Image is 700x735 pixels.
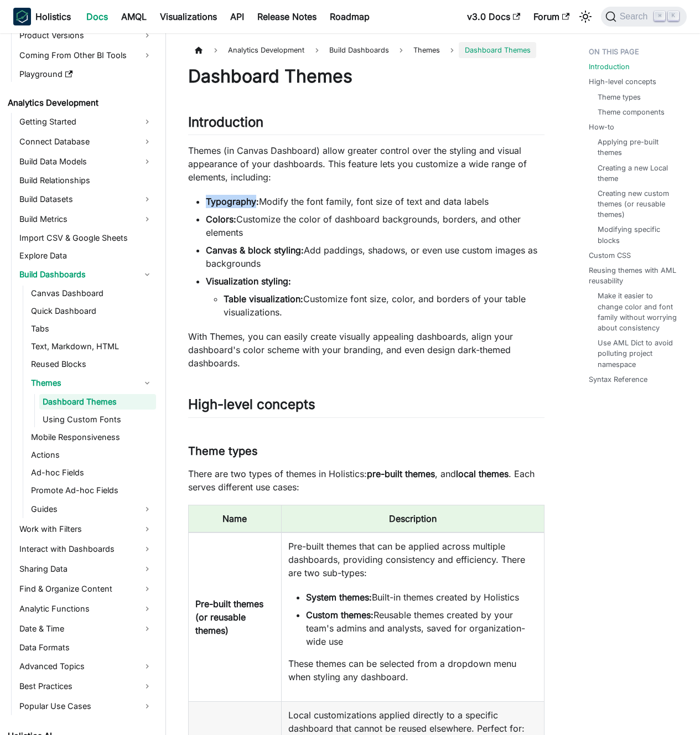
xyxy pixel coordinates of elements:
[598,338,678,370] a: Use AML Dict to avoid polluting project namespace
[188,42,545,58] nav: Breadcrumbs
[28,465,156,480] a: Ad-hoc Fields
[668,11,679,21] kbd: K
[28,286,156,301] a: Canvas Dashboard
[16,113,156,131] a: Getting Started
[28,374,156,392] a: Themes
[16,640,156,655] a: Data Formats
[408,42,445,58] span: Themes
[589,61,630,72] a: Introduction
[367,468,435,479] strong: pre-built themes
[589,374,647,385] a: Syntax Reference
[28,303,156,319] a: Quick Dashboard
[251,8,323,25] a: Release Notes
[323,8,376,25] a: Roadmap
[28,500,156,518] a: Guides
[16,27,156,44] a: Product Versions
[16,540,156,558] a: Interact with Dashboards
[28,321,156,337] a: Tabs
[206,214,236,225] strong: Colors:
[16,600,156,618] a: Analytic Functions
[527,8,576,25] a: Forum
[598,163,678,184] a: Creating a new Local theme
[288,708,537,735] p: Local customizations applied directly to a specific dashboard that cannot be reused elsewhere. Pe...
[598,188,678,220] a: Creating new custom themes (or reusable themes)
[456,468,509,479] strong: local themes
[188,396,545,417] h2: High-level concepts
[16,66,156,82] a: Playground
[188,42,209,58] a: Home page
[577,8,594,25] button: Switch between dark and light mode (currently light mode)
[28,447,156,463] a: Actions
[288,540,537,579] p: Pre-built themes that can be applied across multiple dashboards, providing consistency and effici...
[28,356,156,372] a: Reused Blocks
[598,107,665,117] a: Theme components
[13,8,31,25] img: Holistics
[206,213,545,239] li: Customize the color of dashboard backgrounds, borders, and other elements
[389,513,437,524] b: Description
[35,10,71,23] b: Holistics
[616,12,655,22] span: Search
[16,248,156,263] a: Explore Data
[16,580,156,598] a: Find & Organize Content
[206,244,545,270] li: Add paddings, shadows, or even use custom images as backgrounds
[16,560,156,578] a: Sharing Data
[16,620,156,638] a: Date & Time
[601,7,687,27] button: Search (Command+K)
[224,8,251,25] a: API
[589,250,631,261] a: Custom CSS
[39,394,156,410] a: Dashboard Themes
[16,133,156,151] a: Connect Database
[115,8,153,25] a: AMQL
[459,42,536,58] span: Dashboard Themes
[188,65,545,87] h1: Dashboard Themes
[288,657,537,684] p: These themes can be selected from a dropdown menu when styling any dashboard.
[4,95,156,111] a: Analytics Development
[598,224,678,245] a: Modifying specific blocks
[324,42,395,58] span: Build Dashboards
[13,8,71,25] a: HolisticsHolistics
[188,444,545,458] h3: Theme types
[589,76,656,87] a: High-level concepts
[188,330,545,370] p: With Themes, you can easily create visually appealing dashboards, align your dashboard's color sc...
[39,412,156,427] a: Using Custom Fonts
[460,8,527,25] a: v3.0 Docs
[222,42,310,58] span: Analytics Development
[188,144,545,184] p: Themes (in Canvas Dashboard) allow greater control over the styling and visual appearance of your...
[153,8,224,25] a: Visualizations
[306,608,537,648] li: Reusable themes created by your team's admins and analysts, saved for organization-wide use
[28,483,156,498] a: Promote Ad-hoc Fields
[589,265,682,286] a: Reusing themes with AML reusability
[188,467,545,494] p: There are two types of themes in Holistics: , and . Each serves different use cases:
[80,8,115,25] a: Docs
[598,137,678,158] a: Applying pre-built themes
[16,230,156,246] a: Import CSV & Google Sheets
[224,293,303,304] strong: Table visualization:
[16,153,156,170] a: Build Data Models
[16,658,156,675] a: Advanced Topics
[206,245,304,256] strong: Canvas & block styling:
[188,114,545,135] h2: Introduction
[16,266,156,283] a: Build Dashboards
[222,513,247,524] b: Name
[16,173,156,188] a: Build Relationships
[306,591,537,604] li: Built-in themes created by Holistics
[598,92,641,102] a: Theme types
[589,122,614,132] a: How-to
[306,592,372,603] b: System themes:
[16,697,156,715] a: Popular Use Cases
[206,276,291,287] strong: Visualization styling:
[16,46,156,64] a: Coming From Other BI Tools
[16,520,156,538] a: Work with Filters
[306,609,374,620] b: Custom themes:
[206,196,259,207] strong: Typography:
[598,291,678,333] a: Make it easier to change color and font family without worrying about consistency
[28,339,156,354] a: Text, Markdown, HTML
[28,429,156,445] a: Mobile Responsiveness
[654,11,665,21] kbd: ⌘
[195,598,263,636] b: Pre-built themes (or reusable themes)
[16,210,156,228] a: Build Metrics
[206,195,545,208] li: Modify the font family, font size of text and data labels
[16,190,156,208] a: Build Datasets
[16,677,156,695] a: Best Practices
[224,292,545,319] li: Customize font size, color, and borders of your table visualizations.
